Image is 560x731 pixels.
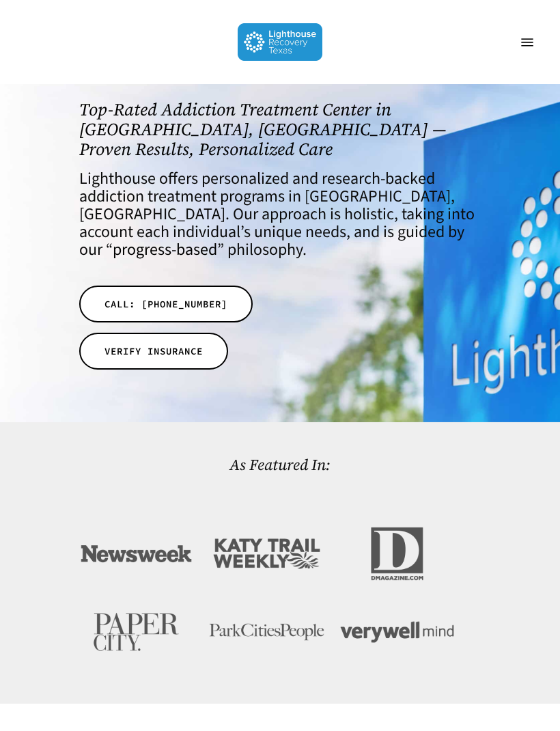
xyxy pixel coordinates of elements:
h4: Lighthouse offers personalized and research-backed addiction treatment programs in [GEOGRAPHIC_DA... [79,170,481,259]
a: As Featured In: [229,454,331,475]
a: progress-based [113,238,217,262]
a: Navigation Menu [514,36,541,49]
h1: Top-Rated Addiction Treatment Center in [GEOGRAPHIC_DATA], [GEOGRAPHIC_DATA] — Proven Results, Pe... [79,100,481,158]
a: VERIFY INSURANCE [79,333,228,370]
span: CALL: [PHONE_NUMBER] [104,297,227,311]
a: CALL: [PHONE_NUMBER] [79,286,253,322]
img: Lighthouse Recovery Texas [238,23,323,61]
span: VERIFY INSURANCE [104,344,203,358]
